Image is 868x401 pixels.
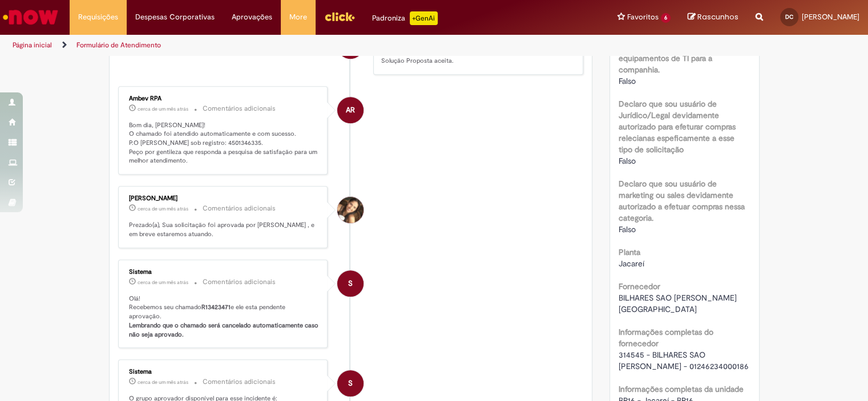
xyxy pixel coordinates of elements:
[203,377,276,387] small: Comentários adicionais
[337,270,364,297] div: System
[289,11,307,23] span: More
[688,12,738,23] a: Rascunhos
[619,293,737,314] span: BILHARES SAO [PERSON_NAME][GEOGRAPHIC_DATA]
[138,379,188,386] time: 18/08/2025 09:11:10
[203,204,276,213] small: Comentários adicionais
[619,350,749,371] span: 314545 - BILHARES SAO [PERSON_NAME] - 01246234000186
[337,97,364,123] div: Ambev RPA
[619,99,736,155] b: Declaro que sou usuário de Jurídico/Legal devidamente autorizado para efeturar compras relecianas...
[410,11,438,25] p: +GenAi
[129,121,319,166] p: Bom dia, [PERSON_NAME]! O chamado foi atendido automaticamente e com sucesso. P.O [PERSON_NAME] s...
[348,370,353,397] span: S
[203,277,276,287] small: Comentários adicionais
[619,281,660,291] b: Fornecedor
[619,258,644,269] span: Jacareí
[138,279,188,286] time: 18/08/2025 09:11:10
[619,224,636,234] span: Falso
[129,368,319,375] div: Sistema
[76,40,161,50] a: Formulário de Atendimento
[697,11,738,22] span: Rascunhos
[129,269,319,276] div: Sistema
[619,156,636,166] span: Falso
[138,106,188,112] time: 18/08/2025 10:31:51
[619,179,745,223] b: Declaro que sou usuário de marketing ou sales devidamente autorizado a efetuar compras nessa cate...
[381,56,571,66] p: Solução Proposta aceita.
[232,11,272,23] span: Aprovações
[619,384,744,394] b: Informações completas da unidade
[129,294,319,339] p: Olá! Recebemos seu chamado e ele esta pendente aprovação.
[619,76,636,86] span: Falso
[372,11,438,25] div: Padroniza
[129,321,320,339] b: Lembrando que o chamado será cancelado automaticamente caso não seja aprovado.
[324,8,355,25] img: click_logo_yellow_360x200.png
[619,327,713,349] b: Informações completas do fornecedor
[138,205,188,212] time: 18/08/2025 09:18:09
[138,205,188,212] span: cerca de um mês atrás
[619,247,640,257] b: Planta
[337,370,364,396] div: System
[138,379,188,386] span: cerca de um mês atrás
[13,40,52,50] a: Página inicial
[129,221,319,238] p: Prezado(a), Sua solicitação foi aprovada por [PERSON_NAME] , e em breve estaremos atuando.
[785,13,793,21] span: DC
[627,11,659,23] span: Favoritos
[1,6,60,29] img: ServiceNow
[129,95,319,102] div: Ambev RPA
[138,106,188,112] span: cerca de um mês atrás
[203,104,276,114] small: Comentários adicionais
[619,19,739,75] b: Declaro que eu sou usuário de TechOPs devidamente autorizado para efetuar compras de equipamentos...
[78,11,118,23] span: Requisições
[9,35,570,56] ul: Trilhas de página
[138,279,188,286] span: cerca de um mês atrás
[661,13,671,23] span: 6
[346,96,355,124] span: AR
[337,197,364,223] div: Giovana Rodrigues Souza Costa
[201,303,231,311] b: R13423471
[802,12,859,22] span: [PERSON_NAME]
[348,270,353,297] span: S
[135,11,215,23] span: Despesas Corporativas
[129,195,319,202] div: [PERSON_NAME]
